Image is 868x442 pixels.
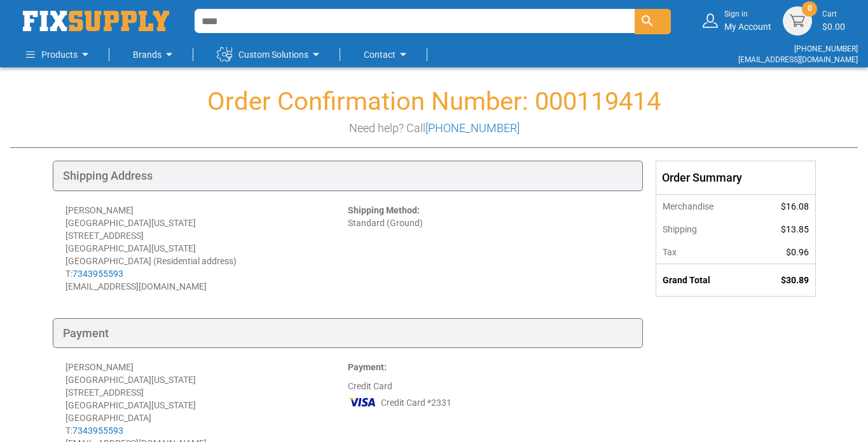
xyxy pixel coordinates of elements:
[364,42,411,67] a: Contact
[781,275,809,285] span: $30.89
[724,9,771,20] small: Sign in
[381,396,451,409] span: Credit Card *2331
[808,3,812,14] span: 0
[348,392,377,412] img: VI
[348,362,387,372] strong: Payment:
[786,247,809,257] span: $0.96
[794,44,858,53] a: [PHONE_NUMBER]
[348,205,420,215] strong: Shipping Method:
[656,161,815,194] div: Order Summary
[10,88,858,116] h1: Order Confirmation Number: 000119414
[217,42,324,67] a: Custom Solutions
[72,269,123,279] a: 7343955593
[781,224,809,234] span: $13.85
[425,121,520,135] a: [PHONE_NUMBER]
[663,275,710,285] strong: Grand Total
[724,9,771,32] div: My Account
[23,11,169,31] img: Fix Industrial Supply
[822,9,845,20] small: Cart
[26,42,93,67] a: Products
[23,11,169,31] a: store logo
[65,204,348,293] div: [PERSON_NAME] [GEOGRAPHIC_DATA][US_STATE] [STREET_ADDRESS] [GEOGRAPHIC_DATA][US_STATE] [GEOGRAPHI...
[10,122,858,135] h3: Need help? Call
[656,218,753,241] th: Shipping
[72,425,123,436] a: 7343955593
[738,55,858,64] a: [EMAIL_ADDRESS][DOMAIN_NAME]
[53,161,643,191] div: Shipping Address
[656,194,753,218] th: Merchandise
[822,22,845,32] span: $0.00
[133,42,177,67] a: Brands
[656,241,753,264] th: Tax
[781,201,809,211] span: $16.08
[348,204,630,293] div: Standard (Ground)
[53,318,643,349] div: Payment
